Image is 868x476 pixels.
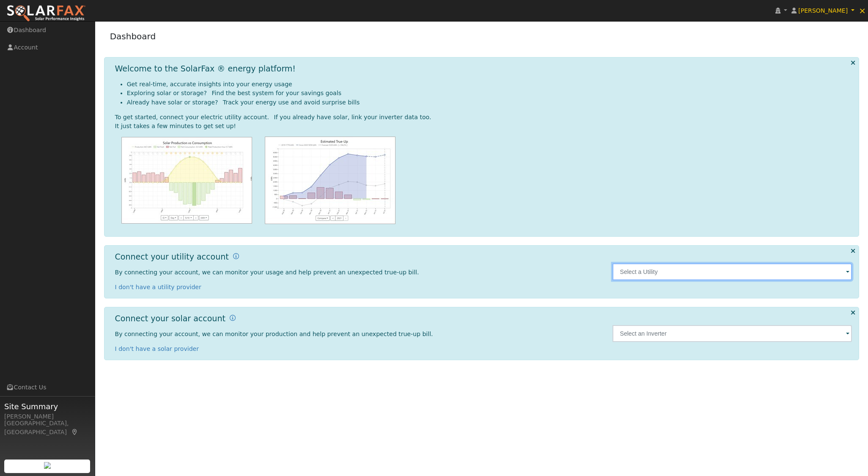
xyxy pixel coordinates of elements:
[4,401,91,412] span: Site Summary
[613,263,852,280] input: Select a Utility
[110,31,156,41] a: Dashboard
[115,314,225,323] h1: Connect your solar account
[115,252,229,262] h1: Connect your utility account
[115,331,433,337] span: By connecting your account, we can monitor your production and help prevent an unexpected true-up...
[115,64,296,74] h1: Welcome to the SolarFax ® energy platform!
[6,5,86,22] img: SolarFax
[4,419,91,437] div: [GEOGRAPHIC_DATA], [GEOGRAPHIC_DATA]
[115,284,201,290] a: I don't have a utility provider
[115,122,852,131] div: It just takes a few minutes to get set up!
[115,345,199,352] a: I don't have a solar provider
[127,80,852,89] li: Get real-time, accurate insights into your energy usage
[115,113,852,122] div: To get started, connect your electric utility account. If you already have solar, link your inver...
[44,462,51,469] img: retrieve
[613,325,852,342] input: Select an Inverter
[71,429,79,435] a: Map
[859,5,866,16] span: ×
[127,98,852,107] li: Already have solar or storage? Track your energy use and avoid surprise bills
[115,269,419,276] span: By connecting your account, we can monitor your usage and help prevent an unexpected true-up bill.
[798,7,848,14] span: [PERSON_NAME]
[127,89,852,98] li: Exploring solar or storage? Find the best system for your savings goals
[4,412,91,421] div: [PERSON_NAME]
